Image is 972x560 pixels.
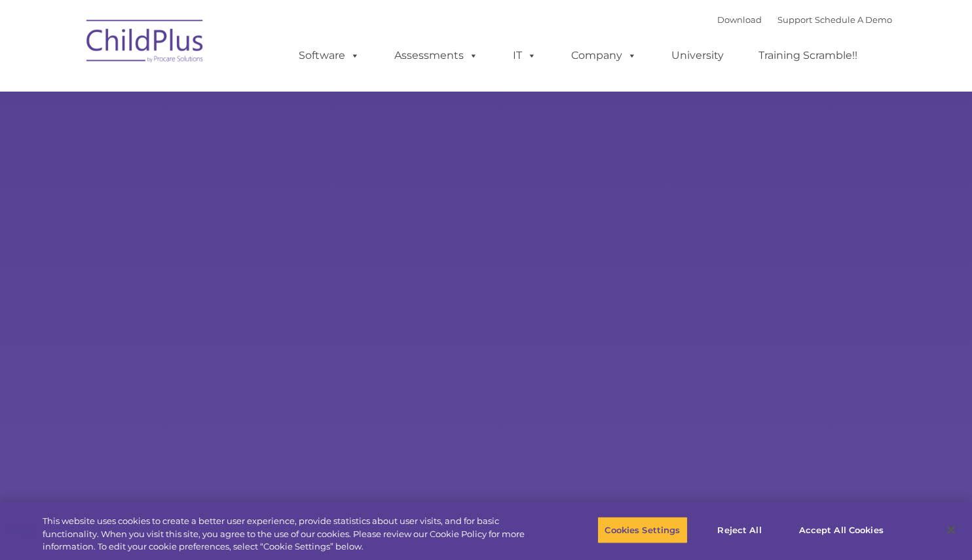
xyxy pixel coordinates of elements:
a: Assessments [381,43,491,69]
button: Close [937,516,965,544]
a: University [658,43,737,69]
button: Reject All [699,516,781,544]
div: This website uses cookies to create a better user experience, provide statistics about user visit... [43,515,534,553]
button: Accept All Cookies [792,516,891,544]
a: Support [777,14,812,25]
img: ChildPlus by Procare Solutions [80,10,211,76]
a: Download [717,14,762,25]
font: | [717,14,892,25]
button: Cookies Settings [597,516,687,544]
a: Training Scramble!! [745,43,870,69]
a: IT [500,43,550,69]
a: Schedule A Demo [815,14,892,25]
a: Software [286,43,373,69]
a: Company [558,43,650,69]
